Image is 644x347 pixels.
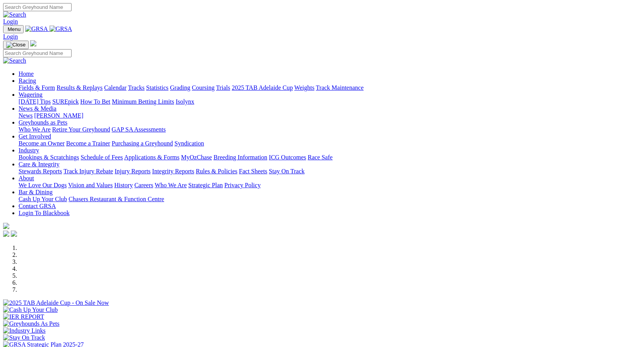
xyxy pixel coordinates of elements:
a: Purchasing a Greyhound [112,140,173,147]
a: Integrity Reports [152,168,194,174]
div: Greyhounds as Pets [19,126,641,133]
a: Injury Reports [114,168,150,174]
a: Care & Integrity [19,161,60,168]
div: Get Involved [19,140,641,147]
a: History [114,182,133,188]
a: MyOzChase [181,154,212,161]
a: Login To Blackbook [19,210,70,216]
a: Who We Are [19,126,51,133]
img: Industry Links [3,327,46,334]
img: Cash Up Your Club [3,306,58,313]
a: Fact Sheets [239,168,267,174]
a: 2025 TAB Adelaide Cup [232,84,293,91]
img: Search [3,11,26,18]
a: Become a Trainer [66,140,110,147]
div: News & Media [19,112,641,119]
a: Cash Up Your Club [19,196,67,202]
img: GRSA [25,26,48,32]
a: About [19,175,34,181]
button: Toggle navigation [3,25,24,33]
img: facebook.svg [3,231,9,237]
a: Wagering [19,91,43,98]
a: Bookings & Scratchings [19,154,79,161]
a: Tracks [128,84,145,91]
a: Statistics [146,84,169,91]
div: Care & Integrity [19,168,641,175]
img: Greyhounds As Pets [3,320,60,327]
a: Bar & Dining [19,189,53,195]
a: Race Safe [307,154,332,161]
a: Rules & Policies [196,168,237,174]
a: Home [19,70,34,77]
a: Breeding Information [214,154,267,161]
a: Calendar [104,84,126,91]
a: Racing [19,77,36,84]
button: Toggle navigation [3,41,29,49]
a: [DATE] Tips [19,98,51,105]
a: GAP SA Assessments [112,126,166,133]
img: GRSA [50,26,72,32]
a: Vision and Values [68,182,113,188]
a: News & Media [19,105,56,112]
input: Search [3,49,72,57]
img: Close [6,42,26,48]
img: 2025 TAB Adelaide Cup - On Sale Now [3,299,109,306]
a: Fields & Form [19,84,55,91]
a: Login [3,33,18,40]
a: Get Involved [19,133,51,140]
a: Track Maintenance [316,84,364,91]
img: twitter.svg [11,231,17,237]
img: IER REPORT [3,313,44,320]
a: Stay On Track [269,168,304,174]
a: Schedule of Fees [80,154,123,161]
div: About [19,182,641,189]
span: Menu [8,26,20,32]
img: Stay On Track [3,334,45,341]
a: Coursing [192,84,215,91]
a: Greyhounds as Pets [19,119,67,126]
a: Chasers Restaurant & Function Centre [68,196,164,202]
a: Become an Owner [19,140,65,147]
a: Grading [170,84,190,91]
a: Results & Replays [56,84,102,91]
a: Applications & Forms [124,154,179,161]
a: We Love Our Dogs [19,182,67,188]
a: Login [3,18,18,25]
a: Who We Are [155,182,187,188]
a: Minimum Betting Limits [112,98,174,105]
a: Syndication [174,140,204,147]
div: Bar & Dining [19,196,641,203]
a: How To Bet [80,98,111,105]
a: Privacy Policy [224,182,261,188]
a: Trials [216,84,230,91]
a: News [19,112,32,119]
a: Industry [19,147,39,154]
div: Industry [19,154,641,161]
a: Contact GRSA [19,203,56,209]
a: ICG Outcomes [269,154,306,161]
a: Stewards Reports [19,168,62,174]
a: Strategic Plan [188,182,223,188]
img: logo-grsa-white.png [30,40,36,46]
a: Weights [294,84,314,91]
input: Search [3,3,72,11]
a: SUREpick [52,98,79,105]
a: Retire Your Greyhound [52,126,110,133]
a: Careers [134,182,153,188]
div: Racing [19,84,641,91]
div: Wagering [19,98,641,105]
img: logo-grsa-white.png [3,223,9,229]
img: Search [3,57,26,64]
a: [PERSON_NAME] [34,112,83,119]
a: Track Injury Rebate [63,168,113,174]
a: Isolynx [176,98,194,105]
